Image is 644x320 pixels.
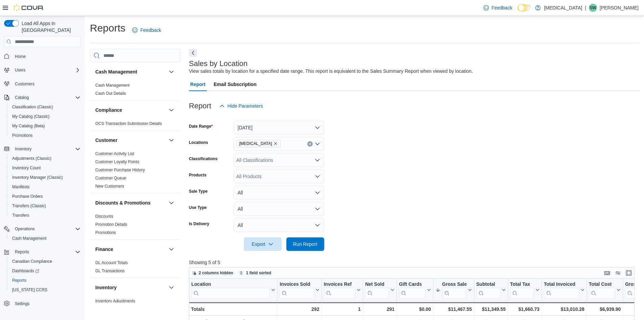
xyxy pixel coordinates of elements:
button: My Catalog (Classic) [7,112,83,121]
span: Promotions [9,131,80,140]
span: Operations [15,226,35,232]
button: Cash Management [167,68,175,76]
button: Inventory [167,283,175,292]
div: Cash Management [90,81,181,100]
label: Classifications [189,156,218,162]
div: Gift Card Sales [399,281,426,299]
div: $1,660.73 [510,305,540,313]
button: Run Report [286,237,324,251]
a: Dashboards [9,267,42,275]
span: Dashboards [9,267,80,275]
button: Export [244,237,282,251]
span: Cash Out Details [95,91,126,96]
label: Is Delivery [189,221,209,227]
label: Locations [189,140,208,145]
span: Export [248,237,278,251]
h3: Sales by Location [189,60,248,68]
input: Dark Mode [518,4,532,12]
button: Operations [12,225,38,233]
button: Clear input [307,141,313,147]
button: Open list of options [315,141,320,147]
p: Showing 5 of 5 [189,259,639,266]
span: Manifests [9,183,80,191]
span: Canadian Compliance [12,259,52,264]
span: Transfers (Classic) [9,202,80,210]
button: Discounts & Promotions [95,199,166,206]
p: [MEDICAL_DATA] [544,4,582,12]
div: Total Invoiced [544,281,579,288]
a: New Customers [95,184,124,189]
button: Cash Management [95,68,166,75]
div: Gift Cards [399,281,426,288]
button: Next [189,49,197,57]
a: Feedback [481,1,515,15]
button: Promotions [7,131,83,140]
span: Home [12,52,80,60]
p: | [585,4,586,12]
button: Finance [167,245,175,253]
span: Muse [236,140,281,147]
div: Discounts & Promotions [90,212,181,239]
button: Classification (Classic) [7,102,83,112]
a: Manifests [9,183,32,191]
span: Canadian Compliance [9,257,80,265]
button: Total Cost [589,281,621,299]
button: Customer [167,136,175,144]
a: Customer Loyalty Points [95,159,139,164]
div: Invoices Ref [324,281,355,299]
div: 292 [280,305,319,313]
a: Feedback [129,23,164,37]
a: Home [12,52,28,61]
h3: Finance [95,246,113,253]
button: Location [191,281,275,299]
a: Customer Activity List [95,151,134,156]
span: Transfers (Classic) [12,203,46,209]
p: [PERSON_NAME] [600,4,639,12]
a: Cash Out Details [95,91,126,96]
a: Adjustments (Classic) [9,154,54,163]
span: GL Account Totals [95,260,128,265]
span: Email Subscription [214,78,257,91]
div: 291 [365,305,395,313]
span: My Catalog (Beta) [9,122,80,130]
span: Settings [15,301,29,306]
span: Customer Activity List [95,151,134,156]
span: My Catalog (Beta) [12,123,45,129]
div: Total Cost [589,281,615,299]
label: Sale Type [189,189,208,194]
div: $0.00 [399,305,431,313]
button: Home [1,51,83,61]
button: Transfers (Classic) [7,201,83,211]
span: Settings [12,299,80,308]
span: Inventory Manager (Classic) [12,175,63,180]
a: Promotions [9,131,35,140]
span: Promotion Details [95,222,127,227]
button: [US_STATE] CCRS [7,285,83,295]
h3: Customer [95,137,117,144]
span: 1 field sorted [246,270,271,276]
button: Subtotal [476,281,506,299]
span: Feedback [492,4,512,11]
span: [MEDICAL_DATA] [239,140,272,147]
button: Discounts & Promotions [167,199,175,207]
a: Promotion Details [95,222,127,227]
div: Gross Sales [442,281,467,299]
span: Adjustments (Classic) [12,156,51,161]
span: Cash Management [12,236,46,241]
span: SW [590,4,596,12]
div: Invoices Ref [324,281,355,288]
div: Net Sold [365,281,389,288]
button: All [234,218,324,232]
span: My Catalog (Classic) [9,112,80,121]
a: Reports [9,276,29,284]
button: Cash Management [7,234,83,243]
h3: Cash Management [95,68,137,75]
div: Subtotal [476,281,500,299]
a: GL Transactions [95,269,125,273]
button: Customers [1,79,83,89]
button: Manifests [7,182,83,192]
span: Customer Queue [95,175,126,181]
button: Compliance [95,107,166,113]
span: Reports [12,278,26,283]
span: Inventory [15,146,31,152]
